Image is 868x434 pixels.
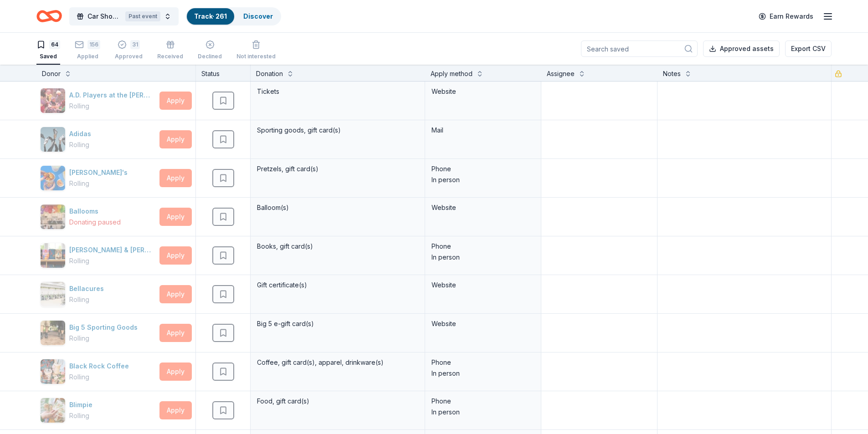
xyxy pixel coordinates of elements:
[431,252,534,263] div: In person
[431,280,534,291] div: Website
[36,53,60,60] div: Saved
[186,7,281,26] button: Track· 261Discover
[256,124,419,137] div: Sporting goods, gift card(s)
[236,53,276,60] div: Not interested
[49,40,60,49] div: 64
[130,40,140,49] div: 31
[431,396,534,407] div: Phone
[115,36,143,65] button: 31Approved
[256,68,283,79] div: Donation
[69,7,179,26] button: Car Show FundraiserPast event
[431,241,534,252] div: Phone
[75,36,100,65] button: 156Applied
[87,11,122,22] span: Car Show Fundraiser
[243,12,273,20] a: Discover
[256,317,419,330] div: Big 5 e-gift card(s)
[256,163,419,175] div: Pretzels, gift card(s)
[198,36,222,65] button: Declined
[547,68,575,79] div: Assignee
[663,68,681,79] div: Notes
[581,41,698,57] input: Search saved
[256,356,419,369] div: Coffee, gift card(s), apparel, drinkware(s)
[431,357,534,368] div: Phone
[431,407,534,418] div: In person
[431,163,534,174] div: Phone
[256,240,419,253] div: Books, gift card(s)
[125,11,160,21] div: Past event
[157,36,183,65] button: Received
[256,201,419,214] div: Balloom(s)
[87,40,100,49] div: 156
[42,68,61,79] div: Donor
[36,5,62,27] a: Home
[256,395,419,408] div: Food, gift card(s)
[431,174,534,185] div: In person
[431,68,473,79] div: Apply method
[431,318,534,329] div: Website
[431,202,534,213] div: Website
[256,279,419,291] div: Gift certificate(s)
[75,53,100,60] div: Applied
[36,36,60,65] button: 64Saved
[256,85,419,98] div: Tickets
[157,53,183,60] div: Received
[785,41,832,57] button: Export CSV
[753,8,819,25] a: Earn Rewards
[431,368,534,379] div: In person
[703,41,780,57] button: Approved assets
[431,86,534,97] div: Website
[431,125,534,136] div: Mail
[198,53,222,60] div: Declined
[236,36,276,65] button: Not interested
[196,65,251,81] div: Status
[115,53,143,60] div: Approved
[194,12,227,20] a: Track· 261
